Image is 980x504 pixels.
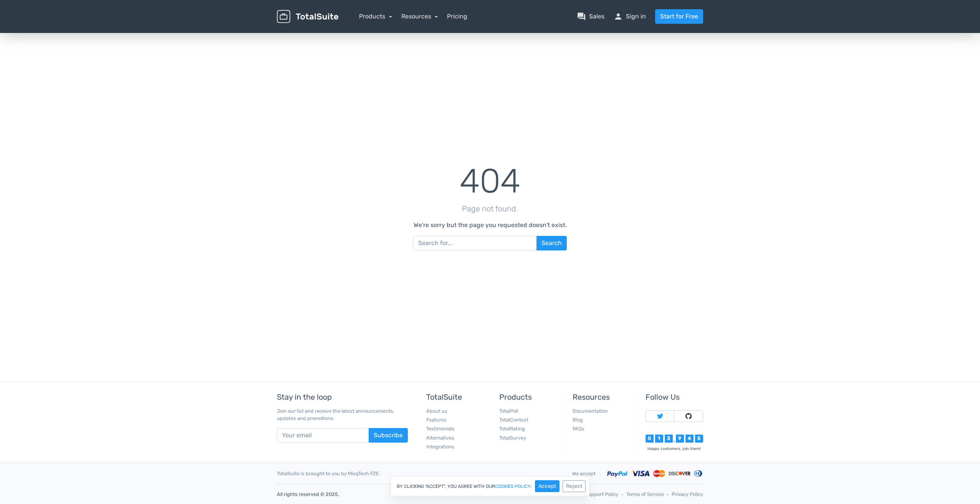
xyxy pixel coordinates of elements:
[566,470,601,477] div: We accept
[277,407,408,422] p: Join our list and receive the latest announcements, updates and promotions.
[695,435,703,443] div: 5
[536,236,567,250] button: Search
[577,12,586,21] span: question_answer
[655,9,703,24] a: Start for Free
[462,203,518,214] p: Page not found.
[277,428,369,443] input: Your email
[665,435,673,443] div: 3
[685,413,692,419] img: Follow TotalSuite on Github
[646,435,654,443] div: 0
[499,408,518,414] a: TotalPoll
[685,435,694,443] div: 4
[573,408,608,414] a: Documentation
[573,417,583,423] a: Blog
[499,393,557,401] h5: Products
[573,393,630,401] h5: Resources
[277,393,408,401] h5: Stay in the loop
[426,417,447,423] a: Features
[495,484,531,489] a: cookies policy
[391,476,590,496] div: By clicking "Accept", you agree with our .
[414,221,567,230] p: We're sorry but the page you requested doesn't exist.
[573,426,584,432] a: FAQs
[673,438,676,443] div: ,
[359,13,392,20] a: Products
[563,480,586,492] button: Reject
[577,12,604,21] a: question_answerSales
[426,408,447,414] a: About us
[535,480,560,492] button: Accept
[277,10,338,23] img: TotalSuite for WordPress
[426,444,455,450] a: Integrations
[614,12,646,21] a: personSign in
[614,12,623,21] span: person
[426,393,484,401] h5: TotalSuite
[401,13,438,20] a: Resources
[426,435,454,441] a: Alternatives
[646,393,703,401] h5: Follow Us
[369,428,408,443] button: Subscribe
[499,426,525,432] a: TotalRating
[447,12,467,21] a: Pricing
[460,163,520,200] h1: 404
[499,435,526,441] a: TotalSurvey
[655,435,663,443] div: 1
[413,236,537,250] input: Search for...
[426,426,455,432] a: Testimonials
[657,413,663,419] img: Follow TotalSuite on Twitter
[676,435,684,443] div: 9
[271,470,566,477] div: TotalSuite is brought to you by MisqTech FZE.
[607,469,703,478] img: Accepted payment methods
[646,446,703,451] div: Happy customers, join them!
[499,417,528,423] a: TotalContest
